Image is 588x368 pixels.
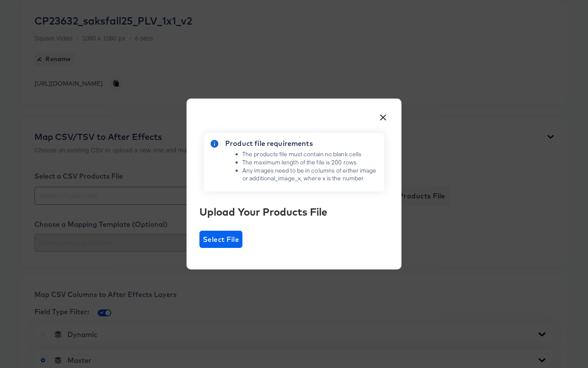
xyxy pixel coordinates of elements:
div: Upload Your Products File [199,204,389,219]
div: Product file requirements [225,138,381,148]
button: × [375,107,391,123]
li: Any images need to be in columns of either image or additional_image_x, where x is the number [242,167,381,182]
li: The maximum length of the file is 200 rows [242,158,381,167]
span: Select File [203,233,239,245]
span: Select File [199,231,242,248]
li: The products file must contain no blank cells [242,150,381,158]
